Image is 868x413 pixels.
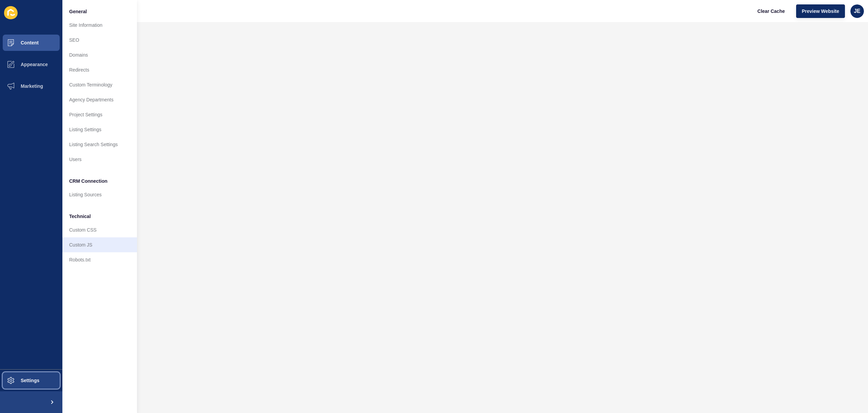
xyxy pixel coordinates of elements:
span: Clear Cache [757,8,785,15]
a: Users [62,152,137,167]
a: Custom CSS [62,222,137,237]
a: SEO [62,33,137,47]
button: Preview Website [796,4,845,18]
a: Listing Settings [62,122,137,137]
a: Domains [62,47,137,62]
a: Redirects [62,62,137,77]
a: Project Settings [62,107,137,122]
a: Listing Search Settings [62,137,137,152]
span: Technical [69,213,91,220]
span: JE [854,8,861,15]
span: Preview Website [802,8,839,15]
button: Clear Cache [752,4,791,18]
a: Custom JS [62,237,137,252]
span: General [69,8,87,15]
a: Agency Departments [62,92,137,107]
a: Listing Sources [62,187,137,202]
a: Custom Terminology [62,77,137,92]
a: Site Information [62,18,137,33]
a: Robots.txt [62,252,137,267]
span: CRM Connection [69,178,107,184]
